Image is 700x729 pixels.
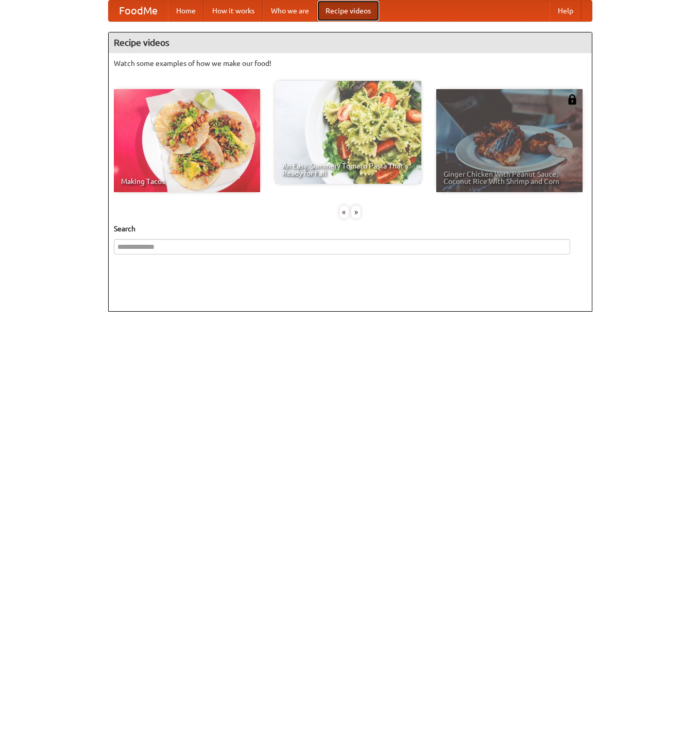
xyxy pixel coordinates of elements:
span: An Easy, Summery Tomato Pasta That's Ready for Fall [282,162,414,177]
a: Who we are [263,1,317,21]
a: Recipe videos [317,1,379,21]
span: Making Tacos [121,178,253,185]
a: FoodMe [109,1,168,21]
a: How it works [204,1,263,21]
div: » [351,206,361,218]
img: 483408.png [567,94,577,105]
h5: Search [114,224,587,234]
h4: Recipe videos [109,32,592,53]
a: Help [550,1,582,21]
a: Making Tacos [114,89,260,192]
div: « [339,206,349,218]
p: Watch some examples of how we make our food! [114,58,587,69]
a: An Easy, Summery Tomato Pasta That's Ready for Fall [275,81,421,184]
a: Home [168,1,204,21]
